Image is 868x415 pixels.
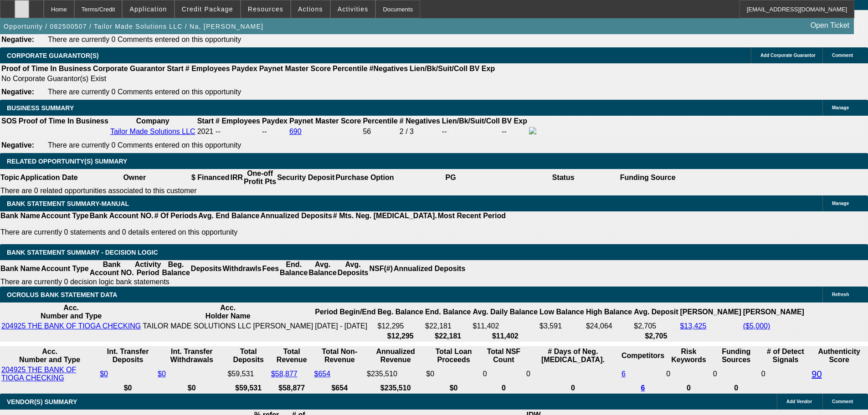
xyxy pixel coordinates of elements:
[243,169,277,186] th: One-off Profit Pts
[7,158,127,165] span: RELATED OPPORTUNITY(S) SUMMARY
[377,332,424,341] th: $12,295
[743,303,805,321] th: [PERSON_NAME]
[393,260,466,277] th: Annualized Deposits
[333,65,367,72] b: Percentile
[100,370,108,378] a: $0
[483,365,525,383] td: 0
[89,211,154,220] th: Bank Account NO.
[182,5,233,13] span: Credit Package
[811,347,867,364] th: Authenticity Score
[134,260,162,277] th: Activity Period
[271,370,298,378] a: $58,877
[158,370,166,378] a: $0
[129,5,167,13] span: Application
[289,117,361,125] b: Paynet Master Score
[713,384,760,393] th: 0
[216,117,260,125] b: # Employees
[473,322,539,331] td: $11,402
[4,23,263,30] span: Opportunity / 082500507 / Tailor Made Solutions LLC / Na, [PERSON_NAME]
[20,169,78,186] th: Application Date
[761,365,811,383] td: 0
[473,332,539,341] th: $11,402
[271,347,313,364] th: Total Revenue
[1,36,34,43] b: Negative:
[1,117,17,126] th: SOS
[425,303,471,321] th: End. Balance
[259,65,331,72] b: Paynet Master Score
[369,260,393,277] th: NSF(#)
[338,5,369,13] span: Activities
[529,127,536,134] img: facebook-icon.png
[377,303,424,321] th: Beg. Balance
[426,347,482,364] th: Total Loan Proceeds
[93,65,165,72] b: Corporate Guarantor
[473,303,539,321] th: Avg. Daily Balance
[230,169,243,186] th: IRR
[633,303,678,321] th: Avg. Deposit
[1,322,141,330] a: 204925 THE BANK OF TIOGA CHECKING
[621,370,626,378] a: 6
[1,88,34,96] b: Negative:
[633,322,678,331] td: $2,705
[279,260,308,277] th: End. Balance
[298,5,323,13] span: Actions
[277,169,335,186] th: Security Deposit
[48,141,241,149] span: There are currently 0 Comments entered on this opportunity
[666,384,712,393] th: 0
[227,347,269,364] th: Total Deposits
[99,347,156,364] th: Int. Transfer Deposits
[1,303,141,321] th: Acc. Number and Type
[539,322,585,331] td: $3,591
[501,127,528,137] td: --
[483,347,525,364] th: Sum of the Total NSF Count and Total Overdraft Fee Count from Ocrolus
[410,65,467,72] b: Lien/Bk/Suit/Coll
[469,65,495,72] b: BV Exp
[1,347,98,364] th: Acc. Number and Type
[314,322,376,331] td: [DATE] - [DATE]
[502,117,527,125] b: BV Exp
[110,128,195,135] a: Tailor Made Solutions LLC
[666,365,712,383] td: 0
[620,169,676,186] th: Funding Source
[7,52,99,59] span: CORPORATE GUARANTOR(S)
[191,169,230,186] th: $ Financed
[832,292,849,297] span: Refresh
[786,399,812,404] span: Add Vendor
[7,104,74,112] span: BUSINESS SUMMARY
[367,370,424,378] div: $235,510
[222,260,262,277] th: Withdrawls
[586,322,632,331] td: $24,064
[743,322,770,330] a: ($5,000)
[308,260,337,277] th: Avg. Balance
[227,365,269,383] td: $59,531
[526,365,620,383] td: 0
[291,0,330,18] button: Actions
[426,384,482,393] th: $0
[7,200,129,207] span: BANK STATEMENT SUMMARY-MANUAL
[313,384,365,393] th: $654
[539,303,585,321] th: Low Balance
[586,303,632,321] th: High Balance
[198,211,260,220] th: Avg. End Balance
[241,0,290,18] button: Resources
[437,211,506,220] th: Most Recent Period
[442,117,500,125] b: Lien/Bk/Suit/Coll
[679,303,741,321] th: [PERSON_NAME]
[337,260,369,277] th: Avg. Deposits
[41,260,89,277] th: Account Type
[197,117,214,125] b: Start
[1,141,34,149] b: Negative:
[400,128,440,136] div: 2 / 3
[48,36,241,43] span: There are currently 0 Comments entered on this opportunity
[18,117,109,126] th: Proof of Time In Business
[425,322,471,331] td: $22,181
[760,53,816,58] span: Add Corporate Guarantor
[366,347,425,364] th: Annualized Revenue
[154,211,198,220] th: # Of Periods
[633,332,678,341] th: $2,705
[832,399,853,404] span: Comment
[262,127,288,137] td: --
[680,322,706,330] a: $13,425
[190,260,222,277] th: Deposits
[331,0,375,18] button: Activities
